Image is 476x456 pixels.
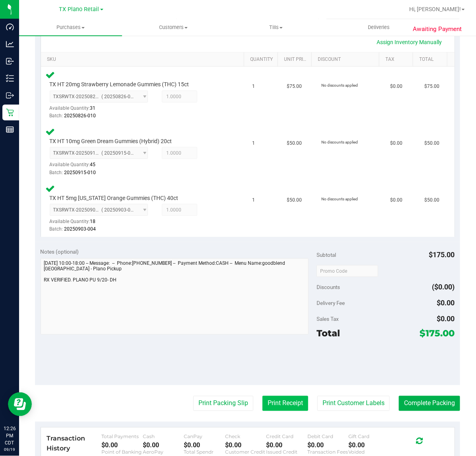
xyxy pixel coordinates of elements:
[50,113,63,118] span: Batch:
[6,74,14,82] inline-svg: Inventory
[8,392,32,416] iframe: Resource center
[425,83,440,90] span: $75.00
[266,434,308,440] div: Credit Card
[50,194,179,202] span: TX HT 5mg [US_STATE] Orange Gummies (THC) 40ct
[6,23,14,31] inline-svg: Dashboard
[307,449,349,455] div: Transaction Fees
[390,196,402,204] span: $0.00
[357,24,400,31] span: Deliveries
[437,299,455,307] span: $0.00
[4,446,16,452] p: 09/19
[225,19,328,36] a: Tills
[386,56,410,63] a: Tax
[50,226,63,232] span: Batch:
[266,442,308,449] div: $0.00
[420,56,444,63] a: Total
[349,449,390,455] div: Voided
[50,138,172,145] span: TX HT 10mg Green Dream Gummies (Hybrid) 20ct
[50,81,189,88] span: TX HT 20mg Strawberry Lemonade Gummies (THC) 15ct
[317,396,390,411] button: Print Customer Labels
[193,396,253,411] button: Print Packing Slip
[328,19,431,36] a: Deliveries
[349,442,390,449] div: $0.00
[253,140,255,147] span: 1
[284,56,309,63] a: Unit Price
[307,442,349,449] div: $0.00
[225,434,266,440] div: Check
[262,396,308,411] button: Print Receipt
[317,252,336,258] span: Subtotal
[64,170,96,175] span: 20250915-010
[413,25,462,34] span: Awaiting Payment
[19,24,122,31] span: Purchases
[425,196,440,204] span: $50.00
[6,109,14,116] inline-svg: Retail
[122,24,225,31] span: Customers
[90,105,96,111] span: 31
[317,280,340,294] span: Discounts
[287,196,302,204] span: $50.00
[307,434,349,440] div: Debit Card
[317,265,378,277] input: Promo Code
[50,216,153,231] div: Available Quantity:
[143,449,184,455] div: AeroPay
[184,442,225,449] div: $0.00
[266,449,308,455] div: Issued Credit
[437,315,455,323] span: $0.00
[6,126,14,134] inline-svg: Reports
[50,170,63,175] span: Batch:
[90,162,96,167] span: 45
[321,140,358,144] span: No discounts applied
[372,35,447,49] a: Assign Inventory Manually
[19,19,122,36] a: Purchases
[102,434,143,440] div: Total Payments
[250,56,274,63] a: Quantity
[318,56,377,63] a: Discount
[225,449,266,455] div: Customer Credit
[409,6,461,12] span: Hi, [PERSON_NAME]!
[64,226,96,232] span: 20250903-004
[4,425,16,446] p: 12:26 PM CDT
[6,91,14,99] inline-svg: Outbound
[429,250,455,259] span: $175.00
[50,159,153,175] div: Available Quantity:
[390,140,402,147] span: $0.00
[41,248,79,255] span: Notes (optional)
[143,442,184,449] div: $0.00
[399,396,460,411] button: Complete Packing
[321,197,358,201] span: No discounts applied
[6,40,14,48] inline-svg: Analytics
[47,56,241,63] a: SKU
[102,442,143,449] div: $0.00
[59,6,99,13] span: TX Plano Retail
[420,328,455,339] span: $175.00
[184,449,225,455] div: Total Spendr
[253,83,255,90] span: 1
[317,316,339,322] span: Sales Tax
[287,140,302,147] span: $50.00
[90,219,96,224] span: 18
[143,434,184,440] div: Cash
[122,19,225,36] a: Customers
[253,196,255,204] span: 1
[317,300,345,306] span: Delivery Fee
[425,140,440,147] span: $50.00
[225,442,266,449] div: $0.00
[390,83,402,90] span: $0.00
[317,328,340,339] span: Total
[287,83,302,90] span: $75.00
[6,57,14,65] inline-svg: Inbound
[432,283,455,291] span: ($0.00)
[64,113,96,118] span: 20250826-010
[225,24,327,31] span: Tills
[321,83,358,87] span: No discounts applied
[349,434,390,440] div: Gift Card
[50,103,153,118] div: Available Quantity:
[184,434,225,440] div: CanPay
